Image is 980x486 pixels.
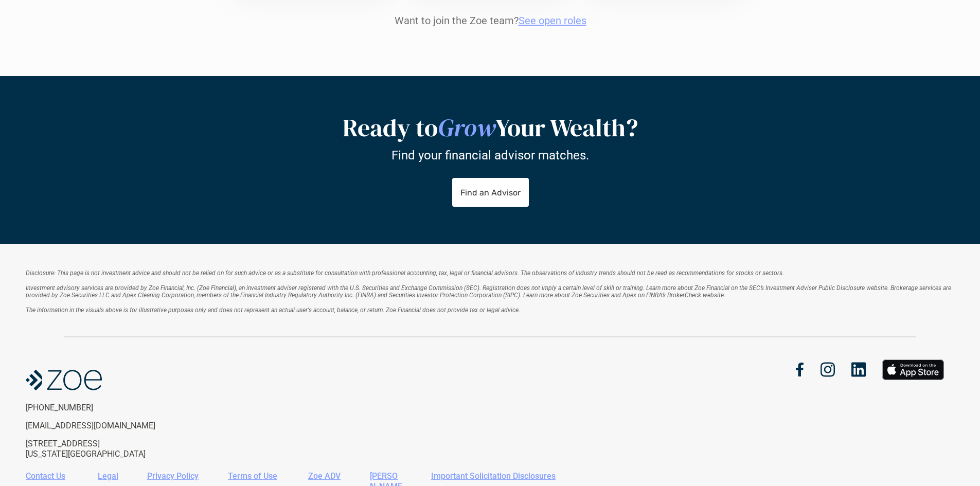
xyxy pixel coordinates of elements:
[228,471,277,481] a: Terms of Use
[26,284,953,299] em: Investment advisory services are provided by Zoe Financial, Inc. (Zoe Financial), an investment a...
[452,178,528,207] a: Find an Advisor
[518,14,586,27] a: See open roles
[26,269,784,277] em: Disclosure: This page is not investment advice and should not be relied on for such advice or as ...
[98,471,118,481] a: Legal
[147,471,199,481] a: Privacy Policy
[26,403,194,412] p: [PHONE_NUMBER]
[233,14,747,27] p: Want to join the Zoe team?
[233,113,747,143] h2: Ready to Your Wealth?
[26,439,194,458] p: [STREET_ADDRESS] [US_STATE][GEOGRAPHIC_DATA]
[391,148,589,163] p: Find your financial advisor matches.
[308,471,341,481] a: Zoe ADV
[26,307,520,314] em: The information in the visuals above is for illustrative purposes only and does not represent an ...
[26,421,194,430] p: [EMAIL_ADDRESS][DOMAIN_NAME]
[431,471,556,481] a: Important Solicitation Disclosures
[26,471,65,481] a: Contact Us
[460,187,520,197] p: Find an Advisor
[438,111,495,145] em: Grow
